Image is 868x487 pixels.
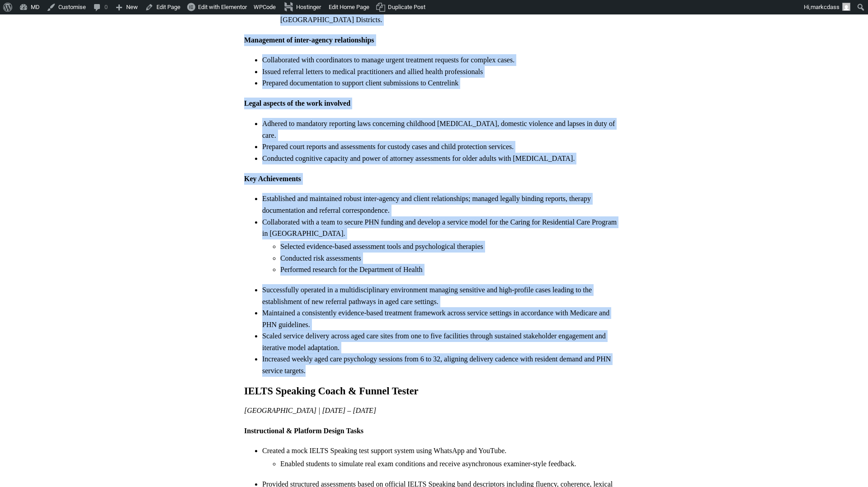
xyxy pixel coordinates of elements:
li: Collaborated with a team to secure PHN funding and develop a service model for the Caring for Res... [262,216,624,276]
strong: Legal aspects of the work involved [244,99,350,107]
i: [GEOGRAPHIC_DATA] | [DATE] – [DATE] [244,407,376,414]
div: Keywords by Traffic [100,53,152,59]
strong: Management of inter-agency relationships [244,36,374,44]
strong: Instructional & Platform Design Tasks [244,427,363,435]
li: Conducted risk assessments [280,253,624,264]
span: Edit with Elementor [198,4,247,10]
li: Maintained a consistently evidence-based treatment framework across service settings in accordanc... [262,307,624,330]
div: v 4.0.25 [25,14,44,22]
li: Collaborated with coordinators to manage urgent treatment requests for complex cases. [262,54,624,66]
li: Prepared documentation to support client submissions to Centrelink [262,77,624,89]
img: tab_domain_overview_orange.svg [24,52,32,60]
div: Domain: [DOMAIN_NAME] [24,23,99,31]
h2: IELTS Speaking Coach & Funnel Tester [244,385,624,398]
strong: Key Achievements [244,175,301,183]
li: Created a mock IELTS Speaking test support system using WhatsApp and YouTube. [262,445,624,469]
li: Increased weekly aged care psychology sessions from 6 to 32, aligning delivery cadence with resid... [262,353,624,376]
li: Conducted cognitive capacity and power of attorney assessments for older adults with [MEDICAL_DATA]. [262,153,624,164]
li: Scaled service delivery across aged care sites from one to five facilities through sustained stak... [262,330,624,353]
li: Established and maintained robust inter-agency and client relationships; managed legally binding ... [262,193,624,216]
div: Domain Overview [34,53,81,59]
img: logo_orange.svg [14,14,22,22]
img: tab_keywords_by_traffic_grey.svg [90,52,97,60]
li: Successfully operated in a multidisciplinary environment managing sensitive and high-profile case... [262,284,624,307]
li: Prepared court reports and assessments for custody cases and child protection services. [262,141,624,153]
li: Selected evidence-based assessment tools and psychological therapies [280,241,624,253]
span: markcdass [811,4,840,10]
img: website_grey.svg [14,23,22,31]
li: Performed research for the Department of Health [280,264,624,276]
li: Adhered to mandatory reporting laws concerning childhood [MEDICAL_DATA], domestic violence and la... [262,118,624,141]
li: Issued referral letters to medical practitioners and allied health professionals [262,66,624,78]
li: Enabled students to simulate real exam conditions and receive asynchronous examiner-style feedback. [280,458,624,470]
